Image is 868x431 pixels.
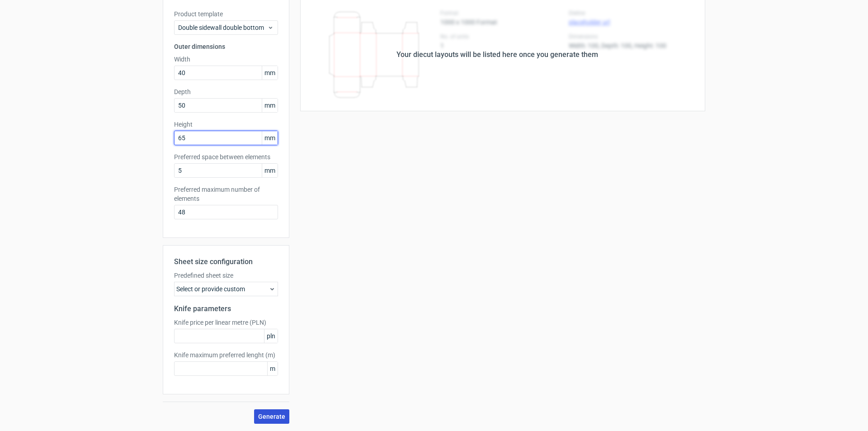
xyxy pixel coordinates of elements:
[267,362,278,375] span: m
[262,66,278,80] span: mm
[174,282,278,296] div: Select or provide custom
[174,350,278,360] label: Knife maximum preferred lenght (m)
[174,185,278,203] label: Preferred maximum number of elements
[264,329,278,343] span: pln
[396,49,598,60] div: Your diecut layouts will be listed here once you generate them
[258,413,285,420] span: Generate
[174,256,278,267] h2: Sheet size configuration
[174,42,278,51] h3: Outer dimensions
[262,164,278,177] span: mm
[174,152,278,161] label: Preferred space between elements
[262,131,278,145] span: mm
[262,99,278,112] span: mm
[174,9,278,19] label: Product template
[174,55,278,64] label: Width
[178,23,267,32] span: Double sidewall double bottom
[174,318,278,327] label: Knife price per linear metre (PLN)
[254,409,289,424] button: Generate
[174,271,278,280] label: Predefined sheet size
[174,303,278,314] h2: Knife parameters
[174,87,278,96] label: Depth
[174,120,278,129] label: Height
